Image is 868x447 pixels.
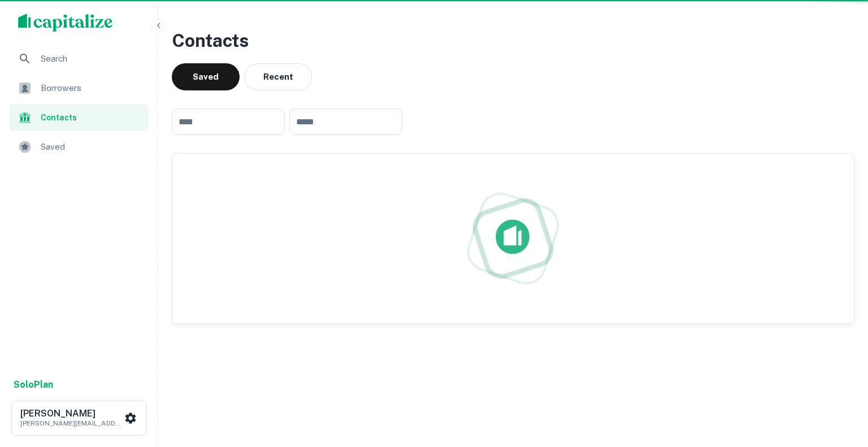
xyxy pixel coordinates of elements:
[41,81,142,95] span: Borrowers
[811,320,868,375] iframe: Chat Widget
[11,401,146,436] button: [PERSON_NAME][PERSON_NAME][EMAIL_ADDRESS][DOMAIN_NAME]
[41,52,142,66] span: Search
[20,418,122,428] p: [PERSON_NAME][EMAIL_ADDRESS][DOMAIN_NAME]
[9,45,149,72] a: Search
[14,378,53,392] a: SoloPlan
[9,133,149,160] a: Saved
[9,104,149,131] a: Contacts
[41,140,142,154] span: Saved
[244,63,312,90] button: Recent
[20,409,122,418] h6: [PERSON_NAME]
[172,63,240,90] button: Saved
[41,111,142,124] span: Contacts
[172,27,854,54] h3: Contacts
[14,379,53,390] strong: Solo Plan
[9,75,149,102] a: Borrowers
[18,14,113,32] img: capitalize-logo.png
